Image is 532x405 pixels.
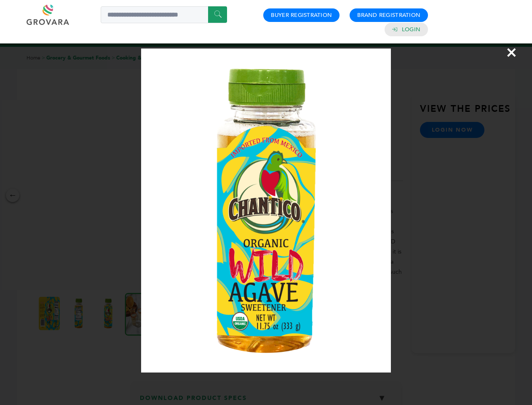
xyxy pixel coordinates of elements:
a: Buyer Registration [271,11,332,19]
a: Login [402,26,420,33]
a: Brand Registration [357,11,420,19]
img: Image Preview [141,49,391,373]
span: × [506,40,517,64]
input: Search a product or brand... [101,6,227,23]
